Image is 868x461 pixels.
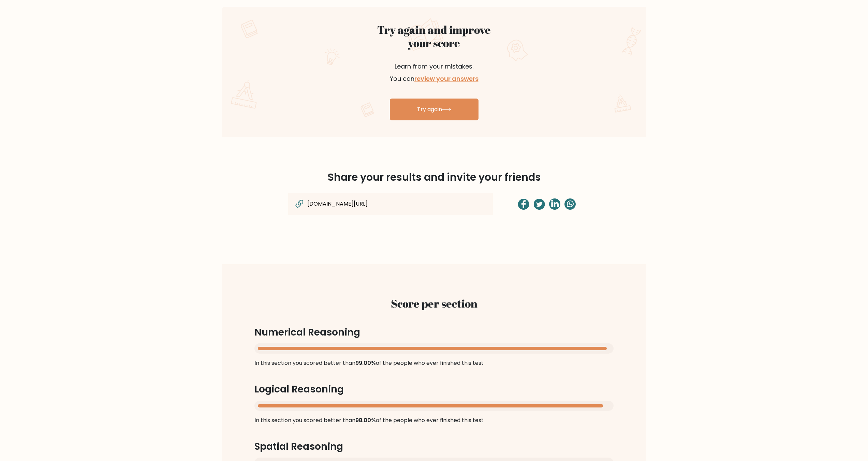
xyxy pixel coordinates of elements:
h2: Try again and improve your score [353,23,515,49]
p: Learn from your mistakes. You can [353,52,515,93]
h3: Numerical Reasoning [254,327,614,338]
h3: Spatial Reasoning [254,441,614,452]
h3: Logical Reasoning [254,384,614,395]
a: Try again [390,99,479,120]
h2: Score per section [254,297,614,310]
span: 98.00% [355,416,376,424]
span: Share your results and invite your friends [327,170,541,184]
span: 99.00% [355,359,376,367]
a: review your answers [414,74,479,83]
